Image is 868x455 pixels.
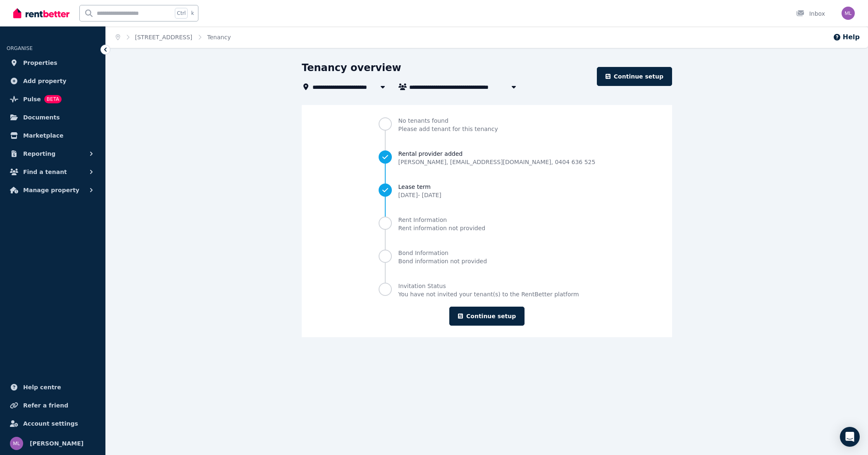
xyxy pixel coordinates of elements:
span: Find a tenant [23,167,67,177]
button: Reporting [7,145,99,162]
a: Add property [7,73,99,89]
span: Rental provider added [398,150,596,158]
span: Please add tenant for this tenancy [398,125,498,133]
span: Invitation Status [398,282,579,290]
a: No tenants foundPlease add tenant for this tenancy [379,117,596,133]
span: BETA [44,95,62,103]
span: Documents [23,112,60,122]
span: Tenancy [207,33,231,41]
a: Continue setup [449,307,525,326]
span: Rent Information [398,216,486,224]
a: Rental provider added[PERSON_NAME], [EMAIL_ADDRESS][DOMAIN_NAME], 0404 636 525 [379,150,596,166]
a: Invitation StatusYou have not invited your tenant(s) to the RentBetter platform [379,282,596,298]
span: [PERSON_NAME] , [EMAIL_ADDRESS][DOMAIN_NAME] , 0404 636 525 [398,158,596,166]
a: Refer a friend [7,397,99,414]
span: Manage property [23,185,79,195]
a: [STREET_ADDRESS] [135,34,193,40]
span: Pulse [23,94,41,104]
a: Properties [7,55,99,71]
a: Help centre [7,379,99,395]
div: Inbox [796,10,825,18]
span: Ctrl [175,8,188,19]
nav: Breadcrumb [106,26,241,48]
h1: Tenancy overview [302,61,401,74]
span: You have not invited your tenant(s) to the RentBetter platform [398,290,579,298]
span: Rent information not provided [398,225,486,231]
span: Reporting [23,149,55,159]
span: No tenants found [398,117,498,125]
a: Account settings [7,415,99,432]
a: Lease term[DATE]- [DATE] [379,183,596,199]
nav: Progress [379,117,596,298]
button: Help [833,32,860,42]
span: Help centre [23,382,61,392]
span: k [191,10,194,17]
div: Open Intercom Messenger [840,427,860,447]
a: Marketplace [7,127,99,144]
span: [DATE] - [DATE] [398,192,441,198]
img: RentBetter [13,7,69,19]
img: meysam lashkari [10,437,23,450]
span: Lease term [398,183,441,191]
a: Documents [7,109,99,126]
span: ORGANISE [7,45,33,51]
span: Bond Information [398,249,487,257]
button: Find a tenant [7,164,99,180]
div: Bond information not provided [398,257,487,265]
a: PulseBETA [7,91,99,107]
span: [PERSON_NAME] [30,438,83,448]
span: Refer a friend [23,400,68,410]
span: Properties [23,58,57,68]
button: Manage property [7,182,99,198]
span: Account settings [23,419,78,429]
a: Bond InformationBond information not provided [379,249,596,265]
a: Continue setup [597,67,672,86]
span: Add property [23,76,67,86]
a: Rent InformationRent information not provided [379,216,596,232]
span: Marketplace [23,131,63,141]
img: meysam lashkari [842,7,855,20]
